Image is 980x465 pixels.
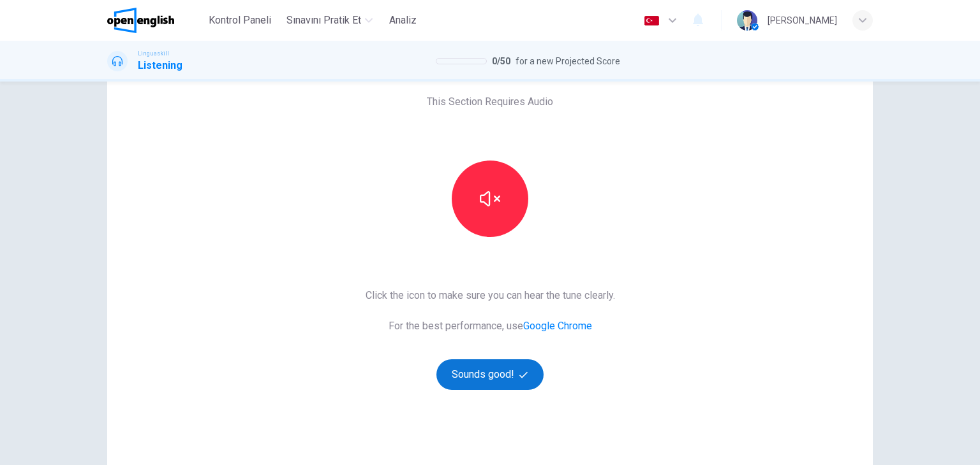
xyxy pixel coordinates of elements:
div: [PERSON_NAME] [768,13,837,28]
span: Analiz [389,13,417,28]
button: Sınavını Pratik Et [281,9,378,32]
button: Kontrol Paneli [204,9,276,32]
span: Sınavını Pratik Et [286,13,361,28]
button: Sounds good! [436,359,544,390]
a: Google Chrome [523,320,592,332]
span: Linguaskill [138,49,169,58]
img: OpenEnglish logo [107,8,174,33]
img: tr [644,16,660,25]
img: Profile picture [737,10,757,31]
button: Analiz [383,9,424,32]
span: For the best performance, use [366,318,615,334]
span: for a new Projected Score [516,54,620,69]
span: Kontrol Paneli [209,13,271,28]
span: 0 / 50 [492,54,510,69]
span: This Section Requires Audio [427,94,553,110]
a: OpenEnglish logo [107,8,204,33]
span: Click the icon to make sure you can hear the tune clearly. [366,288,615,303]
h1: Listening [138,58,182,73]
